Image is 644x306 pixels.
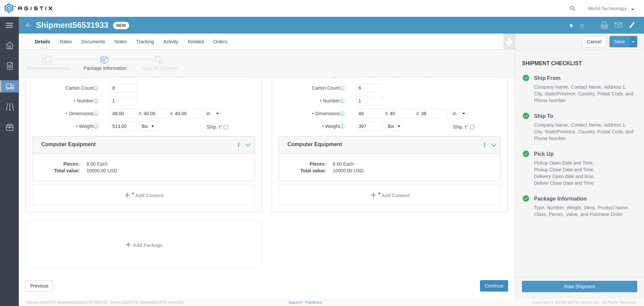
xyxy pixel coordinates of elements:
button: World Technology [588,4,635,12]
a: Feedback [305,300,322,304]
a: Support [288,300,305,304]
span: Copyright © [DATE]-[DATE] Agistix Inc., All Rights Reserved [533,300,636,305]
span: World Technology [588,5,627,12]
img: logo [5,3,52,13]
span: [DATE] 08:44:20 [155,300,183,304]
span: Client: 2025.17.0-5dd568f [110,300,183,304]
span: Server: 2025.17.0-16a969492de [27,300,107,304]
iframe: FS Legacy Container [19,17,644,299]
span: [DATE] 09:51:12 [81,300,107,304]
